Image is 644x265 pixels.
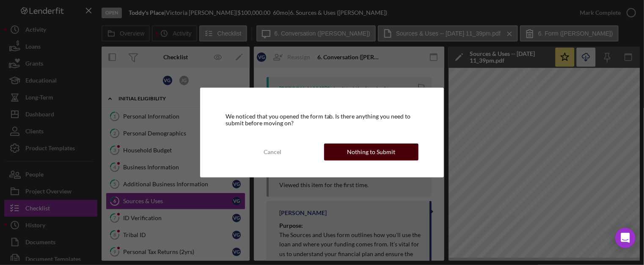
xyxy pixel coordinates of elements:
[264,144,281,160] div: Cancel
[226,113,419,127] div: We noticed that you opened the form tab. Is there anything you need to submit before moving on?
[347,144,396,160] div: Nothing to Submit
[226,144,320,160] button: Cancel
[324,144,418,160] button: Nothing to Submit
[615,228,636,248] div: Open Intercom Messenger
